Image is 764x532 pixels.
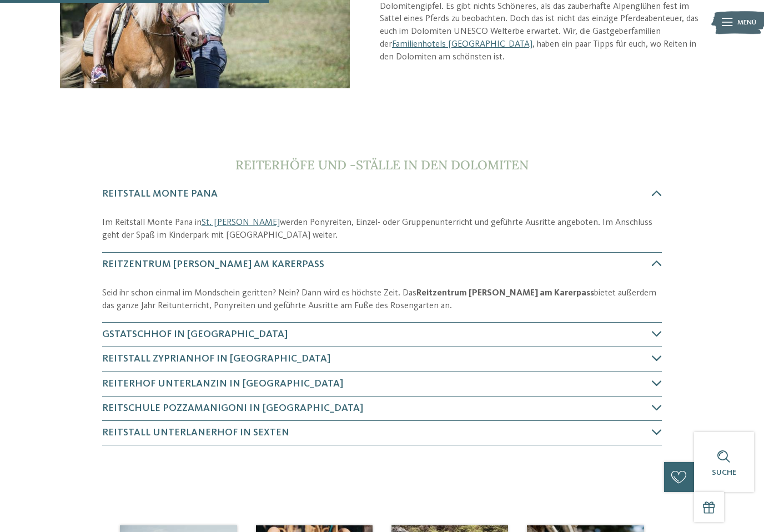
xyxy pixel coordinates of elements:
[102,259,324,269] span: Reitzentrum [PERSON_NAME] am Karerpass
[102,217,662,242] p: Im Reitstall Monte Pana in werden Ponyreiten, Einzel- oder Gruppenunterricht und geführte Ausritt...
[712,469,736,476] span: Suche
[102,354,330,364] span: Reitstall Zyprianhof in [GEOGRAPHIC_DATA]
[102,329,288,339] span: Gstatschhof in [GEOGRAPHIC_DATA]
[102,428,289,438] span: Reitstall Unterlanerhof in Sexten
[102,189,218,199] span: Reitstall Monte Pana
[102,287,662,312] p: Seid ihr schon einmal im Mondschein geritten? Nein? Dann wird es höchste Zeit. Das bietet außerde...
[102,403,363,413] span: Reitschule Pozzamanigoni in [GEOGRAPHIC_DATA]
[416,289,594,298] strong: Reitzentrum [PERSON_NAME] am Karerpass
[392,40,532,49] a: Familienhotels [GEOGRAPHIC_DATA]
[235,157,529,173] span: Reiterhöfe und -ställe in den Dolomiten
[202,218,280,227] a: St. [PERSON_NAME]
[102,379,343,389] span: Reiterhof Unterlanzin in [GEOGRAPHIC_DATA]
